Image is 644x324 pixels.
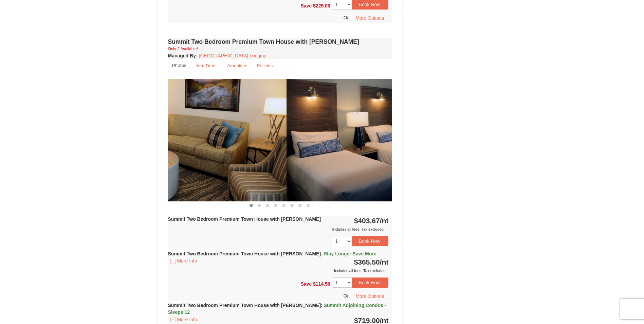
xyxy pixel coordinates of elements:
span: $225.00 [313,3,330,8]
button: More Options [351,13,388,23]
span: Or, [344,15,350,20]
strong: : [168,53,198,58]
small: Photos [172,63,186,68]
span: /nt [380,258,389,266]
strong: $403.67 [354,217,389,224]
strong: Summit Two Bedroom Premium Town House with [PERSON_NAME] [168,251,376,256]
small: Policies [257,63,273,68]
small: Item Detail [196,63,218,68]
h4: Summit Two Bedroom Premium Town House with [PERSON_NAME] [168,38,392,45]
span: Stay Longer Save More [324,251,376,256]
a: Policies [252,59,277,72]
a: Item Detail [191,59,222,72]
small: Amenities [227,63,247,68]
span: $114.50 [313,281,330,287]
span: : [321,303,323,308]
button: Book Now! [352,236,389,246]
span: : [321,251,323,256]
img: 18876286-225-aee846a8.png [62,79,287,201]
span: /nt [380,217,389,224]
span: $365.50 [354,258,380,266]
span: Save [300,281,312,287]
button: [+] More Info [168,257,200,265]
button: [+] More Info [168,316,200,323]
a: [GEOGRAPHIC_DATA] Lodging [199,53,266,58]
img: 18876286-221-5b426012.png [287,79,511,201]
strong: Summit Two Bedroom Premium Town House with [PERSON_NAME] [168,216,321,222]
button: Book Now! [352,277,389,288]
span: Or, [344,293,350,299]
a: Photos [168,59,190,72]
div: Includes all fees. Tax excluded. [168,267,389,274]
button: More Options [351,291,388,301]
div: Includes all fees. Tax excluded. [168,226,389,233]
strong: Summit Two Bedroom Premium Town House with [PERSON_NAME] [168,303,386,315]
a: Amenities [223,59,252,72]
span: Managed By [168,53,196,58]
span: Save [300,3,312,8]
small: Only 2 Available! [168,47,198,51]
